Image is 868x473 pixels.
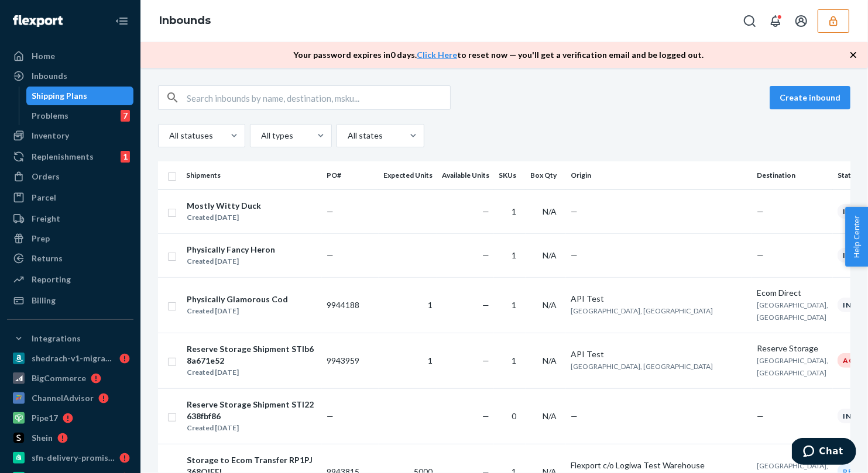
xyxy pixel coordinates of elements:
[7,349,133,368] a: shedrach-v1-migration-test
[322,161,379,189] th: PO#
[187,200,261,212] div: Mostly Witty Duck
[543,411,557,421] span: N/A
[790,9,813,33] button: Open account menu
[571,460,747,471] div: Flexport c/o Logiwa Test Warehouse
[543,300,557,310] span: N/A
[494,161,526,189] th: SKUs
[571,411,578,421] span: —
[7,167,133,186] a: Orders
[168,130,169,141] input: All statuses
[571,362,713,371] span: [GEOGRAPHIC_DATA], [GEOGRAPHIC_DATA]
[566,161,752,189] th: Origin
[32,412,58,424] div: Pipe17
[187,244,275,256] div: Physically Fancy Heron
[187,256,275,267] div: Created [DATE]
[26,106,134,125] a: Problems7
[738,9,761,33] button: Open Search Box
[757,250,764,260] span: —
[322,277,379,333] td: 9944188
[110,9,133,33] button: Close Navigation
[32,432,53,444] div: Shein
[26,87,134,105] a: Shipping Plans
[7,291,133,310] a: Billing
[512,300,516,310] span: 1
[7,329,133,348] button: Integrations
[327,206,334,216] span: —
[7,67,133,85] a: Inbounds
[7,249,133,268] a: Returns
[32,372,86,384] div: BigCommerce
[32,353,115,364] div: shedrach-v1-migration-test
[752,161,833,189] th: Destination
[7,188,133,207] a: Parcel
[571,293,747,305] div: API Test
[7,270,133,289] a: Reporting
[32,171,60,182] div: Orders
[187,422,317,434] div: Created [DATE]
[322,333,379,388] td: 9943959
[770,86,850,109] button: Create inbound
[32,130,69,141] div: Inventory
[757,411,764,421] span: —
[187,86,450,109] input: Search inbounds by name, destination, msku...
[7,429,133,447] a: Shein
[32,295,56,306] div: Billing
[32,213,60,225] div: Freight
[757,287,828,299] div: Ecom Direct
[571,306,713,315] span: [GEOGRAPHIC_DATA], [GEOGRAPHIC_DATA]
[121,151,130,163] div: 1
[512,411,516,421] span: 0
[13,15,63,27] img: Flexport logo
[32,233,50,244] div: Prep
[150,4,220,38] ol: breadcrumbs
[7,389,133,408] a: ChannelAdvisor
[181,161,322,189] th: Shipments
[327,250,334,260] span: —
[7,229,133,248] a: Prep
[327,411,334,421] span: —
[512,250,516,260] span: 1
[7,126,133,145] a: Inventory
[764,9,787,33] button: Open notifications
[543,355,557,365] span: N/A
[7,448,133,467] a: sfn-delivery-promise-test-us
[571,348,747,360] div: API Test
[757,356,828,377] span: [GEOGRAPHIC_DATA], [GEOGRAPHIC_DATA]
[32,192,56,203] div: Parcel
[187,343,317,367] div: Reserve Storage Shipment STIb68a671e52
[32,110,69,122] div: Problems
[32,452,115,464] div: sfn-delivery-promise-test-us
[293,49,704,61] p: Your password expires in 0 days . to reset now — you'll get a verification email and be logged out.
[428,300,433,310] span: 1
[187,294,288,305] div: Physically Glamorous Cod
[512,206,516,216] span: 1
[7,47,133,65] a: Home
[757,343,828,354] div: Reserve Storage
[32,70,67,82] div: Inbounds
[32,274,71,285] div: Reporting
[792,438,856,467] iframe: Opens a widget where you can chat to one of our agents
[32,333,81,344] div: Integrations
[32,253,63,264] div: Returns
[482,206,489,216] span: —
[571,206,578,216] span: —
[7,209,133,228] a: Freight
[512,355,516,365] span: 1
[543,250,557,260] span: N/A
[187,367,317,378] div: Created [DATE]
[757,206,764,216] span: —
[482,355,489,365] span: —
[543,206,557,216] span: N/A
[32,90,88,102] div: Shipping Plans
[482,411,489,421] span: —
[7,409,133,427] a: Pipe17
[121,110,130,122] div: 7
[32,151,94,163] div: Replenishments
[32,392,94,404] div: ChannelAdvisor
[757,301,828,322] span: [GEOGRAPHIC_DATA], [GEOGRAPHIC_DATA]
[379,161,437,189] th: Expected Units
[7,147,133,166] a: Replenishments1
[482,250,489,260] span: —
[32,50,55,62] div: Home
[159,14,211,27] a: Inbounds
